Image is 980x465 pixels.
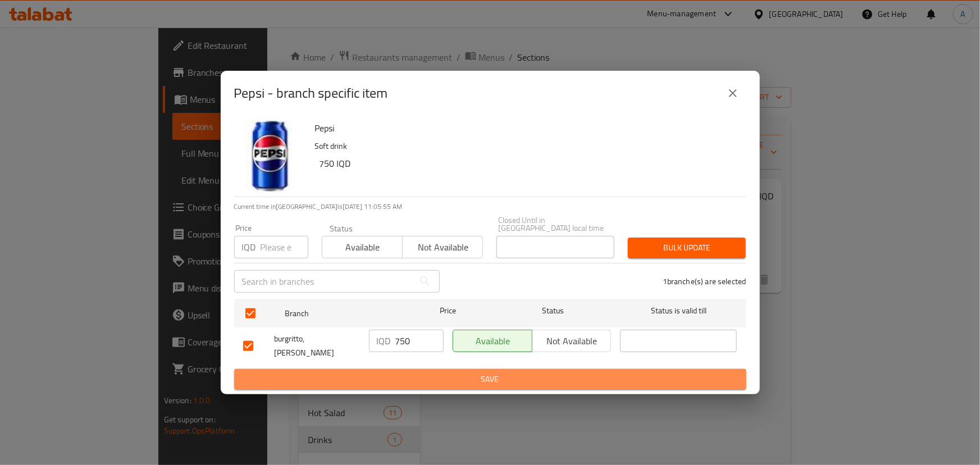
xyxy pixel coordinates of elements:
[243,372,737,386] span: Save
[315,139,737,153] p: Soft drink
[275,332,360,360] span: burgritto, [PERSON_NAME]
[234,369,746,390] button: Save
[663,276,746,287] p: 1 branche(s) are selected
[719,80,746,107] button: close
[537,333,607,349] span: Not available
[322,236,403,258] button: Available
[494,304,611,318] span: Status
[234,202,746,212] p: Current time in [GEOGRAPHIC_DATA] is [DATE] 11:05:55 AM
[327,239,398,256] span: Available
[377,334,391,348] p: IQD
[532,330,612,352] button: Not available
[242,240,256,254] p: IQD
[320,156,737,171] h6: 750 IQD
[285,307,402,321] span: Branch
[234,120,306,192] img: Pepsi
[234,84,388,102] h2: Pepsi - branch specific item
[620,304,737,318] span: Status is valid till
[458,333,528,349] span: Available
[261,236,308,258] input: Please enter price
[637,241,737,255] span: Bulk update
[407,239,478,256] span: Not available
[234,270,414,293] input: Search in branches
[453,330,532,352] button: Available
[395,330,444,352] input: Please enter price
[402,236,483,258] button: Not available
[411,304,485,318] span: Price
[628,238,746,258] button: Bulk update
[315,120,737,136] h6: Pepsi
